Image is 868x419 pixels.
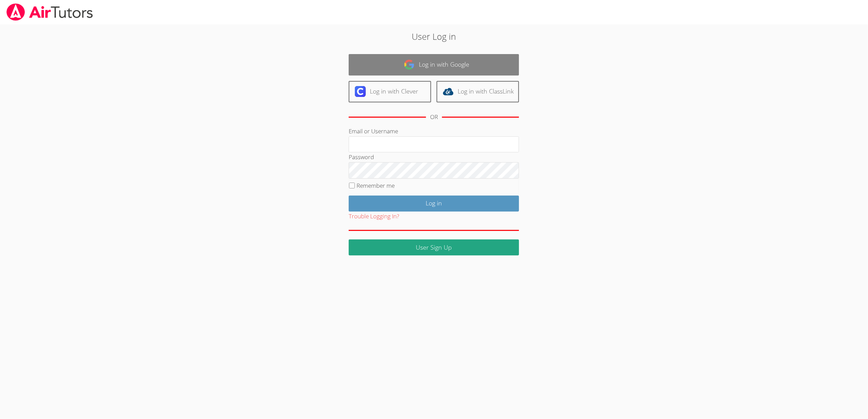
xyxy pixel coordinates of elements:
img: google-logo-50288ca7cdecda66e5e0955fdab243c47b7ad437acaf1139b6f446037453330a.svg [404,59,415,70]
h2: User Log in [200,30,668,43]
button: Trouble Logging In? [349,212,399,221]
label: Password [349,153,374,161]
a: Log in with Clever [349,81,431,102]
label: Remember me [357,182,395,189]
a: Log in with ClassLink [437,81,519,102]
input: Log in [349,196,519,212]
a: User Sign Up [349,239,519,255]
label: Email or Username [349,127,398,135]
img: classlink-logo-d6bb404cc1216ec64c9a2012d9dc4662098be43eaf13dc465df04b49fa7ab582.svg [443,86,454,97]
a: Log in with Google [349,54,519,76]
div: OR [430,112,438,122]
img: airtutors_banner-c4298cdbf04f3fff15de1276eac7730deb9818008684d7c2e4769d2f7ddbe033.png [6,3,94,21]
img: clever-logo-6eab21bc6e7a338710f1a6ff85c0baf02591cd810cc4098c63d3a4b26e2feb20.svg [355,86,366,97]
